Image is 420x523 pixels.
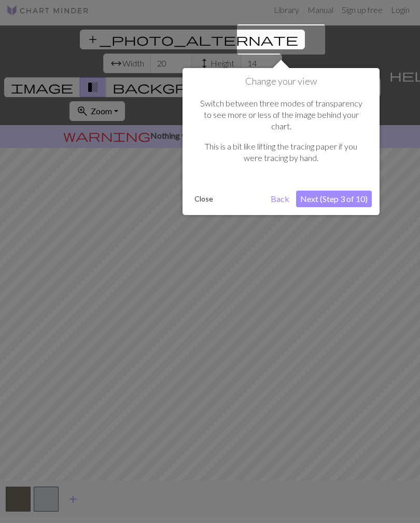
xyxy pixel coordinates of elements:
[195,98,367,132] p: Switch between three modes of transparency to see more or less of the image behind your chart.
[190,76,372,87] h1: Change your view
[296,191,372,207] button: Next (Step 3 of 10)
[195,141,367,164] p: This is a bit like lifting the tracing paper if you were tracing by hand.
[183,68,380,215] div: Change your view
[267,191,293,207] button: Back
[190,191,217,207] button: Close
